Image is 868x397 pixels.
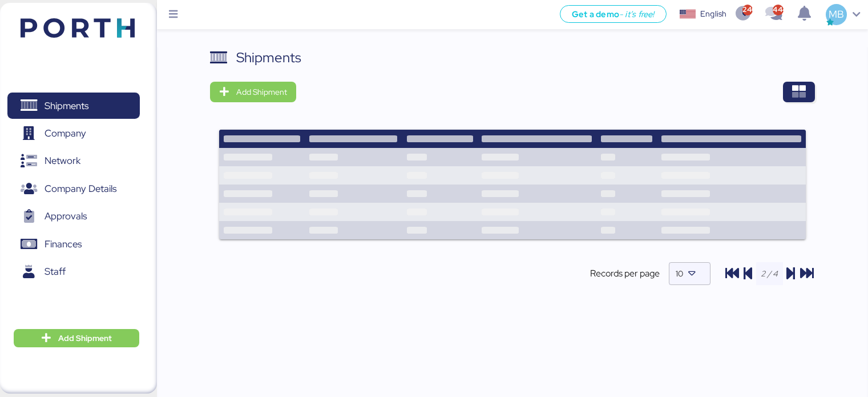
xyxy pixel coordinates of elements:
span: Approvals [45,208,87,224]
span: Add Shipment [58,331,112,345]
a: Network [7,148,140,174]
span: Company Details [45,181,116,197]
a: Finances [7,231,140,258]
button: Menu [164,5,183,25]
input: 2 / 4 [756,262,783,285]
div: English [700,8,726,20]
a: Shipments [7,93,140,119]
button: Add Shipment [210,82,296,102]
div: Shipments [236,47,301,68]
span: Shipments [45,98,88,114]
a: Company [7,121,140,147]
a: Staff [7,259,140,285]
span: Staff [45,263,66,280]
span: MB [829,7,844,22]
span: Add Shipment [236,85,287,99]
button: Add Shipment [14,329,139,347]
span: Network [45,153,80,169]
span: Finances [45,236,82,252]
a: Company Details [7,176,140,202]
span: Records per page [590,267,660,280]
a: Approvals [7,203,140,230]
span: Company [45,125,86,142]
span: 10 [676,268,683,279]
